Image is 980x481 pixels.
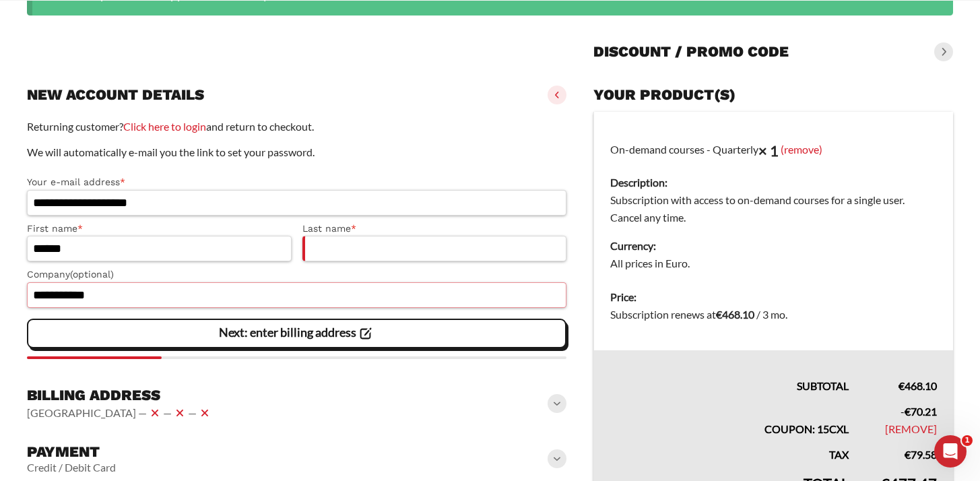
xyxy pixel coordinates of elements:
[610,191,937,226] dd: Subscription with access to on-demand courses for a single user. Cancel any time.
[905,448,937,461] bdi: 79.58
[594,350,865,395] th: Subtotal
[899,379,905,392] span: €
[758,141,779,160] strong: × 1
[905,448,911,461] span: €
[905,405,911,418] span: €
[610,288,937,306] dt: Price:
[610,174,937,191] dt: Description:
[27,143,566,161] p: We will automatically e-mail you the link to set your password.
[899,379,937,392] bdi: 468.10
[27,319,566,348] vaadin-button: Next: enter billing address
[716,308,722,321] span: €
[781,143,822,156] a: (remove)
[594,112,954,280] td: On-demand courses - Quarterly
[27,461,116,474] vaadin-horizontal-layout: Credit / Debit Card
[70,269,114,280] span: (optional)
[716,308,754,321] bdi: 468.10
[593,42,789,61] h3: Discount / promo code
[123,120,206,133] a: Click here to login
[27,443,116,461] h3: Payment
[865,395,953,438] td: -
[934,435,967,468] iframe: Intercom live chat
[610,237,937,255] dt: Currency:
[27,221,292,236] label: First name
[594,438,865,463] th: Tax
[27,267,566,282] label: Company
[610,308,787,321] span: Subscription renews at .
[594,395,865,438] th: Coupon: 15CXL
[962,435,973,446] span: 1
[27,405,213,421] vaadin-horizontal-layout: [GEOGRAPHIC_DATA] — — —
[885,422,937,435] a: Remove 15CXL coupon
[27,386,213,405] h3: Billing address
[27,118,566,135] p: Returning customer? and return to checkout.
[905,405,937,418] span: 70.21
[302,221,567,236] label: Last name
[27,174,566,190] label: Your e-mail address
[27,86,204,104] h3: New account details
[756,308,785,321] span: / 3 mo
[610,255,937,272] dd: All prices in Euro.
